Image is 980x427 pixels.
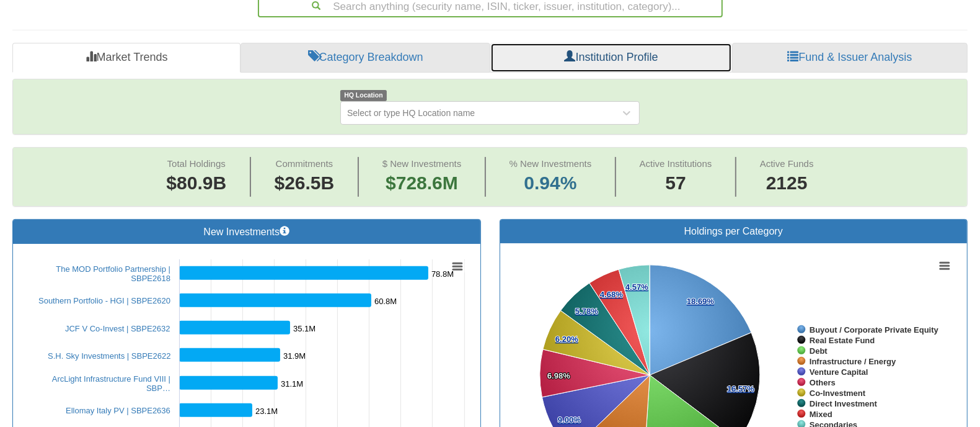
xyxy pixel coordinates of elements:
[276,158,333,169] span: Commitments
[52,374,170,393] a: ArcLight Infrastructure Fund VIII | SBP…
[65,324,170,333] a: JCF V Co-Invest | SBPE2632
[558,415,581,425] tspan: 9.00%
[810,346,828,356] tspan: Debt
[22,226,471,238] h3: New Investments
[727,384,755,393] tspan: 16.57%
[760,158,814,169] span: Active Funds
[575,307,598,316] tspan: 5.78%
[255,407,278,416] tspan: 23.1M
[241,43,490,73] a: Category Breakdown
[625,282,648,292] tspan: 4.57%
[810,410,832,419] tspan: Mixed
[600,290,623,299] tspan: 4.68%
[386,173,458,193] span: $728.6M
[810,357,896,366] tspan: Infrastructure / Energy
[281,379,303,389] tspan: 31.1M
[283,351,306,361] tspan: 31.9M
[38,296,170,305] a: Southern Portfolio - HGI | SBPE2620
[293,324,316,333] tspan: 35.1M
[810,378,836,387] tspan: Others
[374,297,397,306] tspan: 60.8M
[687,297,715,306] tspan: 18.69%
[510,226,958,237] h3: Holdings per Category
[510,158,592,169] span: % New Investments
[56,264,170,283] a: The MOD Portfolio Partnership | SBPE2618
[810,389,866,398] tspan: Co-Investment
[732,43,968,73] a: Fund & Issuer Analysis
[66,406,170,415] a: Ellomay Italy PV | SBPE2636
[640,170,712,197] span: 57
[547,371,570,380] tspan: 6.98%
[640,158,712,169] span: Active Institutions
[510,170,592,197] span: 0.94%
[48,351,170,361] a: S.H. Sky Investments | SBPE2622
[810,325,939,335] tspan: Buyout / Corporate Private Equity
[555,335,578,344] tspan: 6.20%
[347,107,475,119] div: Select or type HQ Location name
[166,173,226,193] span: $80.9B
[12,43,241,73] a: Market Trends
[382,158,462,169] span: $ New Investments
[810,367,868,377] tspan: Venture Capital
[275,173,335,193] span: $26.5B
[167,158,226,169] span: Total Holdings
[490,43,732,73] a: Institution Profile
[431,269,454,279] tspan: 78.8M
[760,170,814,197] span: 2125
[810,336,875,345] tspan: Real Estate Fund
[340,90,387,101] span: HQ Location
[810,399,878,408] tspan: Direct Investment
